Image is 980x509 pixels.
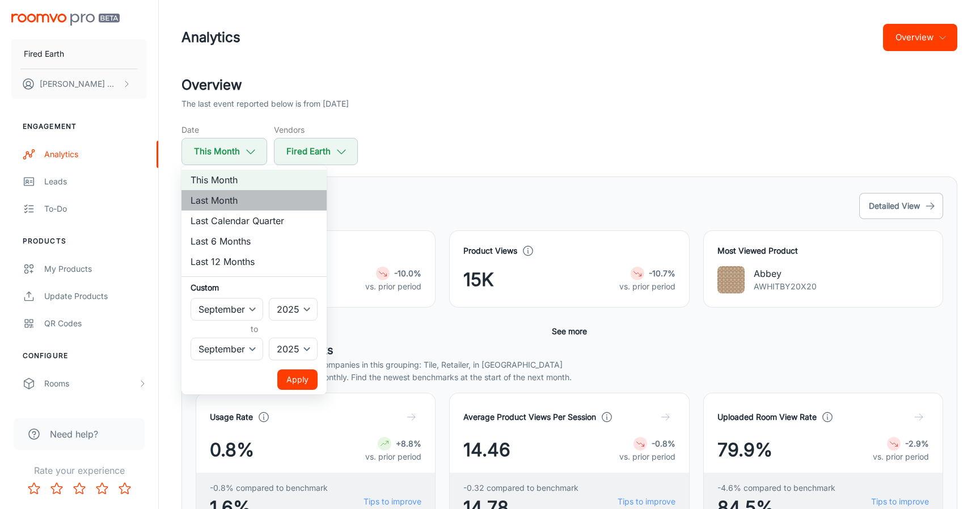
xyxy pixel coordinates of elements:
button: Apply [277,369,318,390]
h6: Custom [191,281,318,293]
h6: to [193,323,315,335]
li: Last Month [181,190,327,211]
li: Last Calendar Quarter [181,211,327,231]
li: Last 6 Months [181,231,327,251]
li: Last 12 Months [181,251,327,272]
li: This Month [181,170,327,190]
